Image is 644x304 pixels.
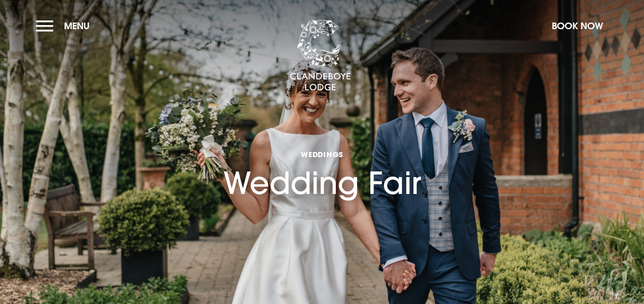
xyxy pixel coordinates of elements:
span: Menu [64,20,90,32]
button: Menu [36,15,95,37]
span: Weddings [223,149,421,159]
img: Clandeboye Lodge [289,20,351,92]
button: Book Now [547,15,608,37]
h1: Wedding Fair [223,111,421,201]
